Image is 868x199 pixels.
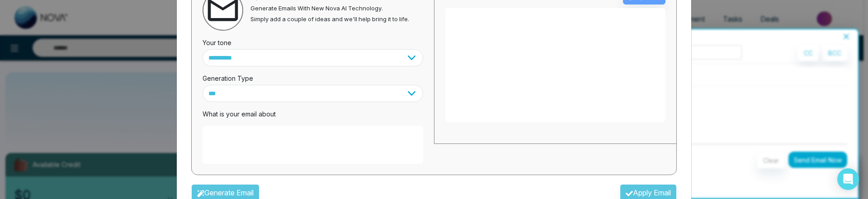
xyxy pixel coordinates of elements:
div: Your tone [203,31,423,49]
p: Simply add a couple of ideas and we'll help bring it to life. [250,15,409,24]
div: Generation Type [203,66,423,85]
div: Open Intercom Messenger [837,168,859,190]
p: Generate Emails With New Nova AI Technology. [250,4,409,13]
p: What is your email about [203,109,423,119]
